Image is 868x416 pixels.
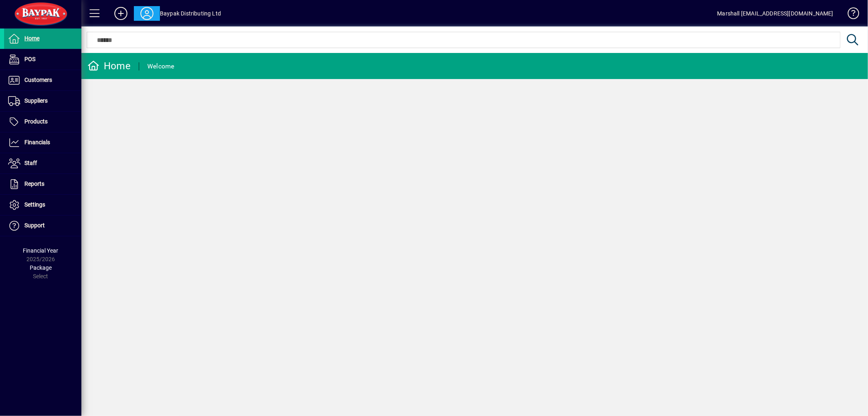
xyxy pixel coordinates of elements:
[4,195,81,215] a: Settings
[134,6,160,21] button: Profile
[108,6,134,21] button: Add
[87,59,131,73] div: Home
[24,56,35,62] span: POS
[23,247,59,254] span: Financial Year
[842,2,858,28] a: Knowledge Base
[24,139,50,145] span: Financials
[24,160,37,166] span: Staff
[4,153,81,174] a: Staff
[4,49,81,70] a: POS
[4,112,81,132] a: Products
[24,118,48,125] span: Products
[24,35,39,42] span: Home
[24,180,44,187] span: Reports
[160,7,221,20] div: Baypak Distributing Ltd
[24,97,48,104] span: Suppliers
[30,264,52,271] span: Package
[24,222,45,229] span: Support
[4,132,81,153] a: Financials
[4,216,81,236] a: Support
[24,77,52,83] span: Customers
[4,174,81,194] a: Reports
[24,201,45,208] span: Settings
[717,7,833,20] div: Marshall [EMAIL_ADDRESS][DOMAIN_NAME]
[4,70,81,90] a: Customers
[4,91,81,111] a: Suppliers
